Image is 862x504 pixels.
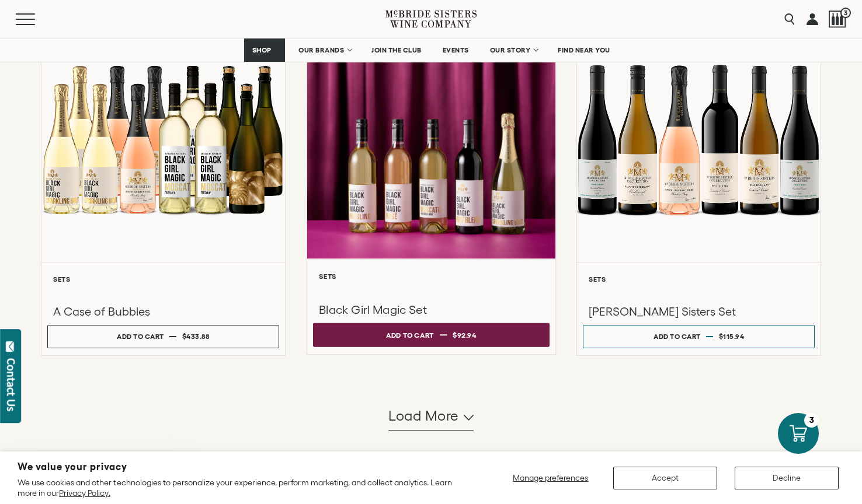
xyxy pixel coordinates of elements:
[244,38,285,62] a: SHOP
[319,272,543,280] h6: Sets
[252,46,272,54] span: SHOP
[613,467,717,489] button: Accept
[735,467,839,489] button: Decline
[654,328,701,345] div: Add to cart
[117,328,164,345] div: Add to cart
[804,413,819,428] div: 3
[306,3,555,355] a: Sets Black Girl Magic Set Add to cart $92.94
[291,38,358,62] a: OUR BRANDS
[558,46,610,54] span: FIND NEAR YOU
[589,275,809,283] h6: Sets
[513,473,588,482] span: Manage preferences
[482,38,545,62] a: OUR STORY
[388,402,474,430] button: Load more
[18,477,464,498] p: We use cookies and other technologies to personalize your experience, perform marketing, and coll...
[5,358,17,411] div: Contact Us
[53,275,273,283] h6: Sets
[53,304,273,319] h3: A Case of Bubbles
[47,325,279,348] button: Add to cart $433.88
[59,488,110,498] a: Privacy Policy.
[18,462,464,472] h2: We value your privacy
[364,38,429,62] a: JOIN THE CLUB
[182,332,210,340] span: $433.88
[719,332,745,340] span: $115.94
[16,13,58,25] button: Mobile Menu Trigger
[550,38,618,62] a: FIND NEAR YOU
[319,302,543,317] h3: Black Girl Magic Set
[371,46,422,54] span: JOIN THE CLUB
[589,304,809,319] h3: [PERSON_NAME] Sisters Set
[435,38,477,62] a: EVENTS
[386,326,434,344] div: Add to cart
[506,467,596,489] button: Manage preferences
[41,11,286,356] a: A Case of Bubbles Sets A Case of Bubbles Add to cart $433.88
[443,46,469,54] span: EVENTS
[576,11,821,356] a: McBride Sisters Set Sets [PERSON_NAME] Sisters Set Add to cart $115.94
[453,331,477,338] span: $92.94
[298,46,344,54] span: OUR BRANDS
[840,8,851,18] span: 3
[583,325,815,348] button: Add to cart $115.94
[313,323,550,347] button: Add to cart $92.94
[490,46,531,54] span: OUR STORY
[388,406,459,426] span: Load more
